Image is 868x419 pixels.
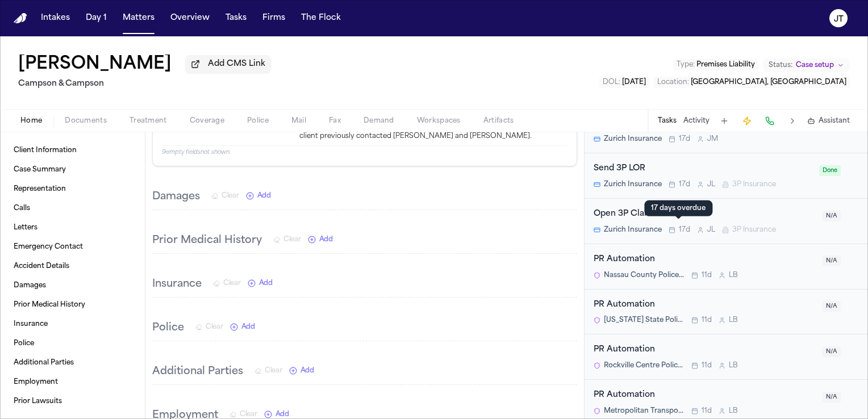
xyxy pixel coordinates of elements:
[257,191,271,200] span: Add
[9,141,136,160] a: Client Information
[696,61,755,68] span: Premises Liability
[9,315,136,333] a: Insurance
[622,79,646,86] span: [DATE]
[118,8,159,28] button: Matters
[301,366,314,375] span: Add
[299,123,567,141] div: Campson & [PERSON_NAME] is currently representing [PERSON_NAME]; client previously contacted [PER...
[18,55,172,75] button: Edit matter name
[20,116,42,125] span: Home
[585,153,868,199] div: Open task: Send 3P LOR
[604,135,662,144] span: Zurich Insurance
[483,116,514,125] span: Artifacts
[258,8,290,28] button: Firms
[702,361,712,370] span: 11d
[604,271,685,280] span: Nassau County Police Department
[162,148,567,157] p: 9 empty fields not shown.
[364,116,394,125] span: Demand
[644,200,712,216] div: 17 days overdue
[677,61,695,68] span: Type :
[276,410,289,419] span: Add
[716,113,732,129] button: Add Task
[702,316,712,325] span: 11d
[9,238,136,256] a: Emergency Contact
[166,8,214,28] button: Overview
[213,279,241,288] button: Clear Insurance
[594,389,816,402] div: PR Automation
[36,8,74,28] button: Intakes
[673,59,758,70] button: Edit Type: Premises Liability
[729,271,738,280] span: L B
[585,334,868,380] div: Open task: PR Automation
[654,77,850,88] button: Edit Location: Rockville Centre, NY
[259,279,273,288] span: Add
[273,235,301,244] button: Clear Prior Medical History
[211,191,239,200] button: Clear Damages
[222,191,239,200] span: Clear
[585,199,868,244] div: Open task: Open 3P Claim
[604,407,685,416] span: Metropolitan Transportation Authority Police Department – District 7 (Beacon)
[248,279,273,288] button: Add New
[329,116,341,125] span: Fax
[319,235,333,244] span: Add
[9,199,136,217] a: Calls
[246,191,271,200] button: Add New
[707,180,715,189] span: J L
[152,189,200,205] h3: Damages
[291,116,306,125] span: Mail
[729,361,738,370] span: L B
[241,322,255,332] span: Add
[223,279,241,288] span: Clear
[185,55,271,73] button: Add CMS Link
[823,255,841,266] span: N/A
[230,322,255,332] button: Add New
[702,407,712,416] span: 11d
[604,225,662,234] span: Zurich Insurance
[807,116,850,125] button: Assistant
[417,116,461,125] span: Workspaces
[9,296,136,314] a: Prior Medical History
[152,320,184,336] h3: Police
[240,410,257,419] span: Clear
[594,162,812,175] div: Send 3P LOR
[206,322,223,332] span: Clear
[604,180,662,189] span: Zurich Insurance
[9,219,136,237] a: Letters
[81,8,111,28] button: Day 1
[9,180,136,198] a: Representation
[691,79,846,86] span: [GEOGRAPHIC_DATA], [GEOGRAPHIC_DATA]
[707,225,715,234] span: J L
[130,116,167,125] span: Treatment
[247,116,269,125] span: Police
[594,343,816,357] div: PR Automation
[65,116,107,125] span: Documents
[603,79,620,86] span: DOL :
[585,244,868,290] div: Open task: PR Automation
[762,113,778,129] button: Make a Call
[283,235,301,244] span: Clear
[9,257,136,275] a: Accident Details
[264,410,289,419] button: Add New
[152,233,262,249] h3: Prior Medical History
[9,334,136,353] a: Police
[796,61,834,70] span: Case setup
[657,79,689,86] span: Location :
[152,276,202,292] h3: Insurance
[221,8,251,28] button: Tasks
[9,373,136,391] a: Employment
[9,161,136,179] a: Case Summary
[729,407,738,416] span: L B
[18,55,172,75] h1: [PERSON_NAME]
[585,290,868,335] div: Open task: PR Automation
[823,346,841,357] span: N/A
[769,61,792,70] span: Status:
[208,58,265,70] span: Add CMS Link
[289,366,314,375] button: Add New
[254,366,282,375] button: Clear Additional Parties
[599,77,649,88] button: Edit DOL: 2025-04-15
[658,116,677,125] button: Tasks
[732,225,776,234] span: 3P Insurance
